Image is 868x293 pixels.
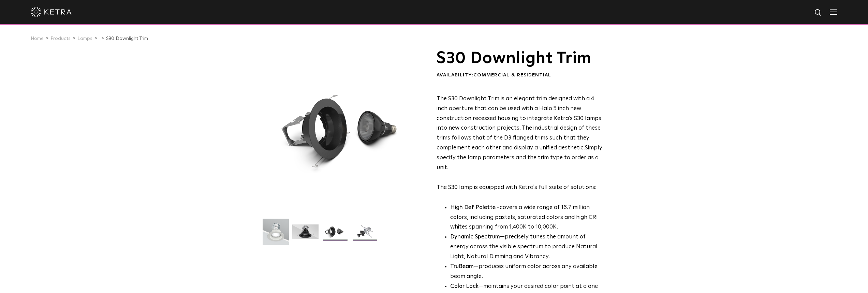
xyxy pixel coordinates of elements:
h1: S30 Downlight Trim [437,50,603,67]
strong: TruBeam [450,264,474,269]
a: Home [31,36,44,41]
a: Products [50,36,71,41]
img: ketra-logo-2019-white [31,7,72,17]
span: The S30 Downlight Trim is an elegant trim designed with a 4 inch aperture that can be used with a... [437,96,601,151]
img: S30 Halo Downlight_Table Top_Black [322,224,348,244]
li: —precisely tunes the amount of energy across the visible spectrum to produce Natural Light, Natur... [450,232,603,262]
img: S30 Halo Downlight_Exploded_Black [352,224,378,244]
img: S30-DownlightTrim-2021-Web-Square [263,219,289,250]
span: Commercial & Residential [473,73,551,77]
a: S30 Downlight Trim [106,36,148,41]
p: covers a wide range of 16.7 million colors, including pastels, saturated colors and high CRI whit... [450,203,603,233]
p: The S30 lamp is equipped with Ketra's full suite of solutions: [437,94,603,193]
img: S30 Halo Downlight_Hero_Black_Gradient [292,224,319,244]
a: Lamps [77,36,92,41]
strong: Color Lock [450,283,479,289]
img: Hamburger%20Nav.svg [830,9,837,15]
img: search icon [814,9,823,17]
strong: High Def Palette - [450,205,500,210]
li: —produces uniform color across any available beam angle. [450,262,603,282]
span: Simply specify the lamp parameters and the trim type to order as a unit.​ [437,145,602,171]
div: Availability: [437,72,603,79]
strong: Dynamic Spectrum [450,234,500,240]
